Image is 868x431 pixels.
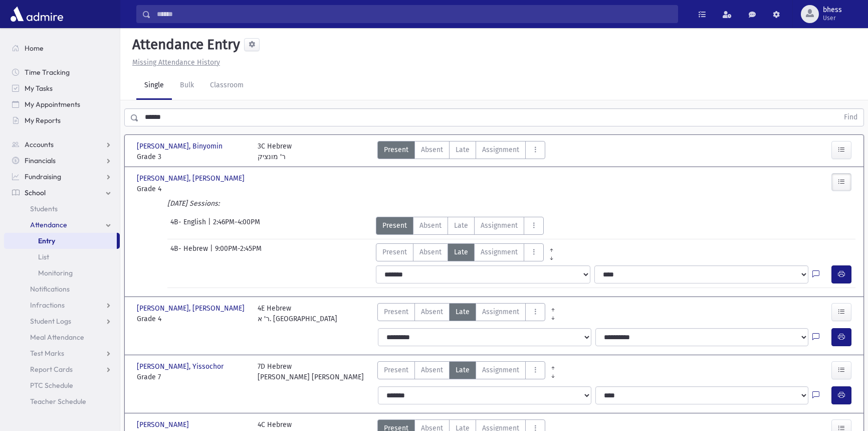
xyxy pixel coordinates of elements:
[823,6,842,14] span: bhess
[421,365,443,375] span: Absent
[456,365,470,375] span: Late
[4,297,120,313] a: Infractions
[30,301,65,310] span: Infractions
[167,199,220,208] i: [DATE] Sessions:
[4,345,120,361] a: Test Marks
[25,188,46,197] span: School
[25,156,56,165] span: Financials
[481,220,518,231] span: Assignment
[384,365,408,375] span: Present
[4,64,120,80] a: Time Tracking
[4,169,120,185] a: Fundraising
[38,268,73,277] span: Monitoring
[544,251,559,259] a: All Later
[4,313,120,329] a: Student Logs
[4,393,120,409] a: Teacher Schedule
[137,314,248,324] span: Grade 4
[421,145,443,155] span: Absent
[202,72,252,100] a: Classroom
[30,365,73,374] span: Report Cards
[4,96,120,112] a: My Appointments
[482,145,519,155] span: Assignment
[25,84,53,93] span: My Tasks
[258,303,337,324] div: 4E Hebrew ר' א. [GEOGRAPHIC_DATA]
[454,220,468,231] span: Late
[384,145,408,155] span: Present
[213,217,260,235] span: 2:46PM-4:00PM
[482,307,519,317] span: Assignment
[30,333,84,342] span: Meal Attendance
[132,58,220,67] u: Missing Attendance History
[258,361,364,382] div: 7D Hebrew [PERSON_NAME] [PERSON_NAME]
[30,381,73,390] span: PTC Schedule
[136,72,172,100] a: Single
[456,307,470,317] span: Late
[482,365,519,375] span: Assignment
[377,303,545,324] div: AttTypes
[4,249,120,265] a: List
[38,252,49,261] span: List
[4,153,120,169] a: Financials
[544,243,559,251] a: All Prior
[838,109,863,126] button: Find
[30,220,67,229] span: Attendance
[137,303,247,314] span: [PERSON_NAME], [PERSON_NAME]
[210,243,215,261] span: |
[137,361,226,372] span: [PERSON_NAME], Yissochor
[137,184,248,194] span: Grade 4
[8,4,66,24] img: AdmirePro
[30,317,71,326] span: Student Logs
[25,68,70,77] span: Time Tracking
[25,44,44,53] span: Home
[4,377,120,393] a: PTC Schedule
[4,233,117,249] a: Entry
[170,217,208,235] span: 4B- English
[30,284,70,294] span: Notifications
[137,173,247,184] span: [PERSON_NAME], [PERSON_NAME]
[419,247,442,257] span: Absent
[4,185,120,201] a: School
[25,116,61,125] span: My Reports
[172,72,202,100] a: Bulk
[4,361,120,377] a: Report Cards
[481,247,518,257] span: Assignment
[377,361,545,382] div: AttTypes
[4,217,120,233] a: Attendance
[137,152,248,162] span: Grade 3
[170,243,210,261] span: 4B- Hebrew
[4,112,120,128] a: My Reports
[456,145,470,155] span: Late
[384,307,408,317] span: Present
[377,141,545,162] div: AttTypes
[128,58,220,67] a: Missing Attendance History
[4,329,120,345] a: Meal Attendance
[137,141,225,152] span: [PERSON_NAME], Binyomin
[419,220,442,231] span: Absent
[376,243,559,261] div: AttTypes
[30,204,58,213] span: Students
[4,201,120,217] a: Students
[137,372,248,382] span: Grade 7
[25,172,61,181] span: Fundraising
[4,40,120,56] a: Home
[151,5,678,23] input: Search
[376,217,544,235] div: AttTypes
[382,247,407,257] span: Present
[4,265,120,281] a: Monitoring
[128,36,240,53] h5: Attendance Entry
[382,220,407,231] span: Present
[454,247,468,257] span: Late
[38,236,55,245] span: Entry
[4,281,120,297] a: Notifications
[215,243,262,261] span: 9:00PM-2:45PM
[823,14,842,22] span: User
[421,307,443,317] span: Absent
[25,140,54,149] span: Accounts
[4,136,120,153] a: Accounts
[208,217,213,235] span: |
[30,397,86,406] span: Teacher Schedule
[258,141,292,162] div: 3C Hebrew ר' מונציק
[137,419,191,430] span: [PERSON_NAME]
[4,80,120,96] a: My Tasks
[25,100,80,109] span: My Appointments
